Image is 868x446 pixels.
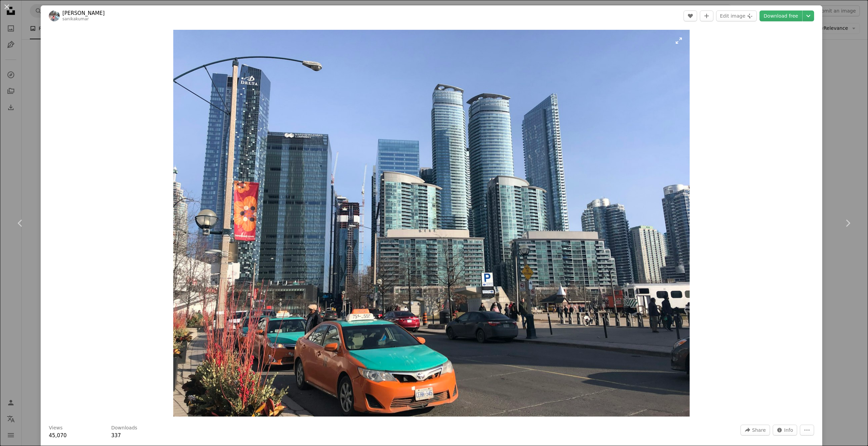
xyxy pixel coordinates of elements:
[784,425,793,435] span: Info
[173,30,690,417] button: Zoom in on this image
[62,17,89,21] a: sanikakumar
[700,10,713,21] button: Add to Collection
[803,10,814,21] button: Choose download size
[741,425,770,436] button: Share this image
[49,432,67,439] span: 45,070
[173,30,690,417] img: orange car on road near city buildings during daytime
[49,10,60,21] img: Go to Sanika Kumar's profile
[684,10,697,21] button: Like
[752,425,766,435] span: Share
[111,425,137,431] h3: Downloads
[49,425,63,431] h3: Views
[773,425,797,436] button: Stats about this image
[716,10,757,21] button: Edit image
[827,191,868,256] a: Next
[62,10,105,17] a: [PERSON_NAME]
[759,10,802,21] a: Download free
[111,432,121,439] span: 337
[800,425,814,436] button: More Actions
